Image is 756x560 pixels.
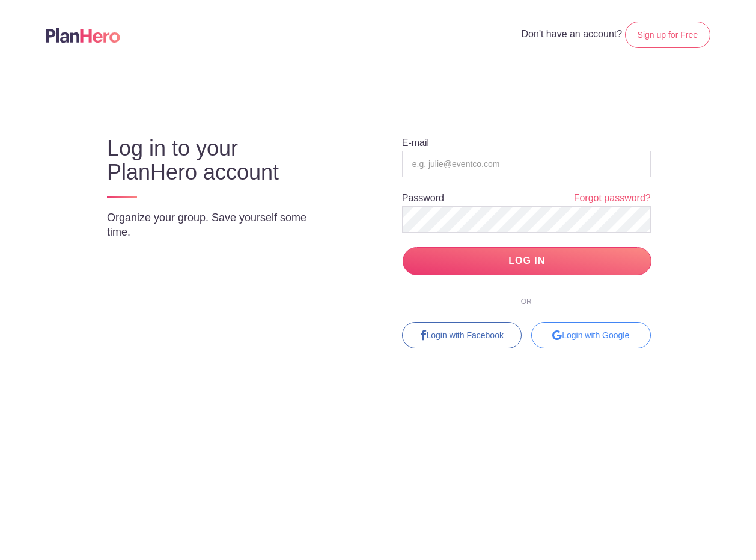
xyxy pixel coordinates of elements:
input: e.g. julie@eventco.com [402,151,651,177]
span: OR [511,297,541,306]
a: Login with Facebook [402,322,522,348]
label: E-mail [402,138,429,148]
h3: Log in to your PlanHero account [107,136,333,184]
img: Logo main planhero [46,28,120,43]
label: Password [402,193,444,203]
input: LOG IN [403,247,651,275]
div: Login with Google [531,322,651,348]
a: Sign up for Free [625,22,710,48]
span: Don't have an account? [522,29,623,39]
p: Organize your group. Save yourself some time. [107,210,333,239]
a: Forgot password? [574,192,651,205]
